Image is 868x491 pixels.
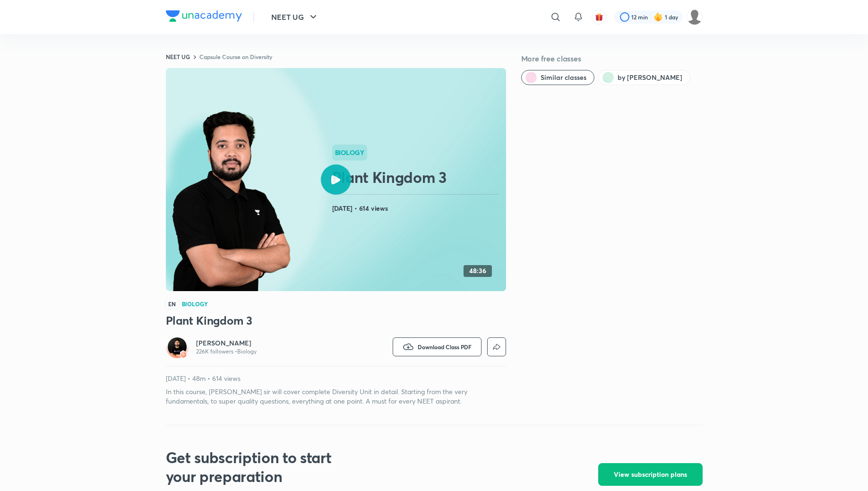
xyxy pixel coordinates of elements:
button: by Pranav Pundarik [598,70,690,85]
a: Avatarbadge [166,336,189,358]
h5: More free classes [521,53,703,64]
a: NEET UG [166,53,190,60]
img: avatar [595,13,603,21]
span: Download Class PDF [418,343,472,351]
span: Similar classes [541,73,586,82]
img: Avatar [168,337,187,356]
span: by Pranav Pundarik [618,73,682,82]
img: streak [653,12,663,22]
a: Capsule Course on Diversity [199,53,272,60]
button: Download Class PDF [393,337,481,356]
h2: Get subscription to start your preparation [166,448,360,486]
p: [DATE] • 48m • 614 views [166,374,506,383]
span: EN [166,299,178,309]
button: View subscription plans [598,463,703,486]
img: Siddharth Mitra [687,9,703,25]
a: Company Logo [166,10,242,24]
h2: Plant Kingdom 3 [332,168,502,187]
img: badge [180,351,187,358]
img: Company Logo [166,10,242,22]
h4: 48:36 [469,267,486,275]
button: Similar classes [521,70,594,85]
button: NEET UG [266,8,325,26]
a: [PERSON_NAME] [196,338,257,348]
h3: Plant Kingdom 3 [166,313,506,328]
h4: Biology [182,301,208,307]
h4: [DATE] • 614 views [332,202,502,215]
span: View subscription plans [614,470,687,479]
p: In this course, [PERSON_NAME] sir will cover complete Diversity Unit in detail. Starting from the... [166,387,506,406]
button: avatar [592,9,607,25]
p: 226K followers • Biology [196,348,257,355]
